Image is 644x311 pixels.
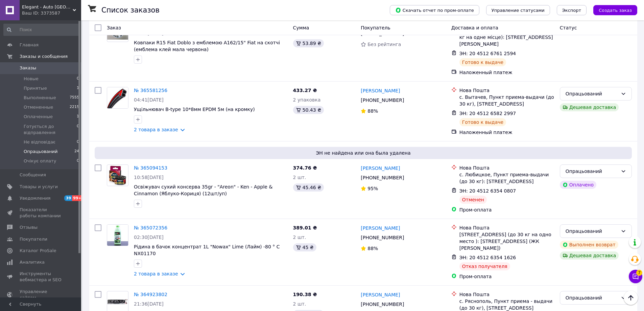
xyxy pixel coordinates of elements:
div: Нова Пошта [459,291,554,298]
div: [PHONE_NUMBER] [359,173,405,182]
span: 7555 [70,95,79,101]
span: 1 [77,114,79,120]
div: 45 ₴ [293,243,316,251]
div: Нова Пошта [459,87,554,94]
span: 02:30[DATE] [134,235,164,240]
div: Ваш ID: 3373587 [22,10,81,16]
div: Пром-оплата [459,206,554,213]
span: Каталог ProSale [20,248,56,254]
span: Статус [560,25,577,30]
div: Пром-оплата [459,273,554,280]
span: Рідина в бачок концентрат 1L "Nowax" Lime (Лайм) -80 ° С NX01170 [134,244,280,256]
button: Создать заказ [593,5,637,15]
span: 2 шт. [293,235,306,240]
a: Ущільнювач В-type 10*8мм EPDM 5м (на кромку) [134,107,255,112]
img: Фото товару [107,299,128,305]
span: Главная [20,42,39,48]
span: Скачать отчет по пром-оплате [395,7,474,13]
span: Экспорт [562,8,581,13]
span: Заказ [107,25,121,30]
span: Управление статусами [492,8,545,13]
div: Нова Пошта [459,224,554,231]
span: 39 [64,195,72,201]
span: 0 [77,158,79,164]
div: Наложенный платеж [459,69,554,76]
span: Управление сайтом [20,289,63,301]
div: с. Вытачев, Пункт приема-выдачи (до 30 кг), [STREET_ADDRESS] [459,94,554,107]
a: 2 товара в заказе [134,271,178,276]
span: Товары и услуги [20,184,58,190]
span: 190.38 ₴ [293,292,317,297]
span: ЭН: 20 4512 6354 0807 [459,188,516,194]
div: Опрацьований [566,294,618,302]
span: 24 [74,149,79,155]
a: [PERSON_NAME] [361,87,400,94]
div: 53.89 ₴ [293,39,324,47]
span: Принятые [24,85,47,91]
span: Сумма [293,25,309,30]
a: [PERSON_NAME] [361,165,400,172]
span: 2215 [70,104,79,110]
span: Сообщения [20,172,46,178]
span: Готується до відправлення [24,124,77,136]
a: Фото товару [107,87,128,109]
span: Оплаченные [24,114,53,120]
span: 0 [77,139,79,145]
span: Отмененные [24,104,53,110]
div: Готово к выдаче [459,118,506,126]
span: 2 шт. [293,175,306,180]
button: Скачать отчет по пром-оплате [390,5,479,15]
span: 04:41[DATE] [134,97,164,103]
button: Наверх [624,291,638,305]
span: Очікує оплату [24,158,56,164]
span: Аналитика [20,259,45,265]
span: ЭН не найдена или она была удалена [97,150,629,156]
span: ЭН: 20 4512 6354 1626 [459,255,516,260]
span: Без рейтинга [367,42,401,47]
input: Поиск [3,24,80,36]
div: с. Любицкое, Пункт приема-выдачи (до 30 кг): [STREET_ADDRESS] [459,171,554,185]
div: Дешевая доставка [560,251,619,260]
a: Фото товару [107,224,128,246]
span: 21:36[DATE] [134,301,164,307]
span: Ковпаки R15 Fiat Doblo з емблемою А162/15" Fiat на скотчі (емблема клей мала червона) [134,40,280,52]
span: 2 шт. [293,301,306,307]
span: Отзывы [20,224,38,230]
button: Чат с покупателем7 [629,270,642,283]
a: Освіжувач сухий консерва 35gr - "Areon" - Ken - Apple & Cinnamon (Яблуко-Кориця) (12шт/уп) [134,184,272,196]
a: № 365094153 [134,165,167,171]
span: 88% [367,108,378,114]
span: Уведомления [20,195,50,201]
div: Дешевая доставка [560,103,619,111]
span: Заказы [20,65,36,71]
a: [PERSON_NAME] [361,225,400,231]
div: Нова Пошта [459,164,554,171]
button: Управление статусами [486,5,550,15]
span: Инструменты вебмастера и SEO [20,271,63,283]
div: [STREET_ADDRESS] (до 30 кг на одно место ): [STREET_ADDRESS] (ЖК [PERSON_NAME]) [459,231,554,251]
div: Оплачено [560,181,596,189]
span: Не відповідає [24,139,55,145]
span: 2 упаковка [293,97,321,103]
span: 99+ [72,195,83,201]
a: [PERSON_NAME] [361,291,400,298]
span: 95% [367,186,378,191]
button: Экспорт [557,5,587,15]
span: Заказы и сообщения [20,53,68,60]
h1: Список заказов [101,6,160,14]
span: Создать заказ [599,8,632,13]
span: Elegant - Auto Украина [22,4,73,10]
div: Готово к выдаче [459,58,506,66]
span: 389.01 ₴ [293,225,317,230]
div: [PHONE_NUMBER] [359,95,405,105]
div: Опрацьований [566,168,618,175]
div: Могилев-[PERSON_NAME], №2 (до 30 кг на одне місце): [STREET_ADDRESS][PERSON_NAME] [459,27,554,47]
span: 374.76 ₴ [293,165,317,171]
img: Фото товару [107,87,128,108]
div: Выполнен возврат [560,241,618,249]
span: ЭН: 20 4512 6582 2997 [459,111,516,116]
span: ЭН: 20 4512 6761 2594 [459,51,516,56]
span: Опрацьований [24,149,57,155]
